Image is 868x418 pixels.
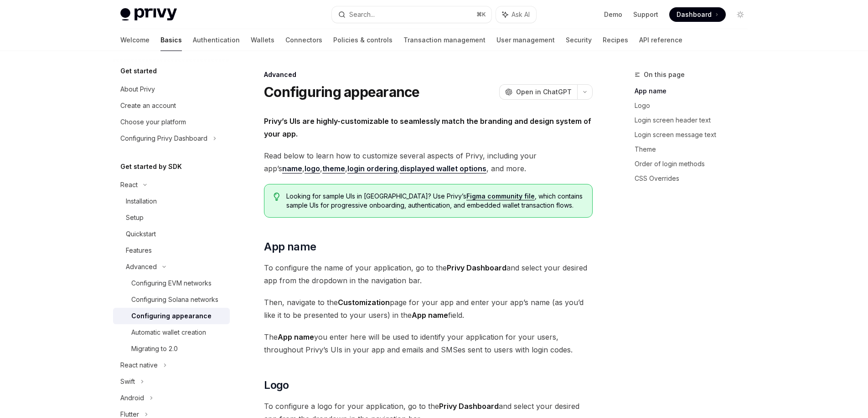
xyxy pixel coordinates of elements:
[635,142,755,157] a: Theme
[644,69,685,80] span: On this page
[126,196,157,207] div: Installation
[274,193,280,201] svg: Tip
[322,164,345,173] a: theme
[131,311,212,321] div: Configuring appearance
[251,29,274,51] a: Wallets
[113,324,230,341] a: Automatic wallet creation
[400,164,486,173] a: displayed wallet options
[333,29,393,51] a: Policies & controls
[278,332,314,342] strong: App name
[131,294,218,305] div: Configuring Solana networks
[131,327,206,338] div: Automatic wallet creation
[566,29,592,51] a: Security
[113,226,230,242] a: Quickstart
[516,87,572,97] span: Open in ChatGPT
[635,84,755,98] a: App name
[476,11,486,18] span: ⌘ K
[264,261,593,287] span: To configure the name of your application, go to the and select your desired app from the dropdow...
[511,10,530,19] span: Ask AI
[305,164,320,173] a: logo
[113,97,230,114] a: Create an account
[264,70,593,79] div: Advanced
[126,229,156,240] div: Quickstart
[439,402,499,411] strong: Privy Dashboard
[120,360,158,371] div: React native
[338,298,390,307] strong: Customization
[113,81,230,97] a: About Privy
[603,29,628,51] a: Recipes
[264,84,420,100] h1: Configuring appearance
[126,245,152,256] div: Features
[120,393,144,403] div: Android
[604,10,622,19] a: Demo
[120,133,207,144] div: Configuring Privy Dashboard
[635,98,755,113] a: Logo
[264,240,316,254] span: App name
[120,161,182,172] h5: Get started by SDK
[677,10,712,19] span: Dashboard
[120,84,155,95] div: About Privy
[126,212,144,223] div: Setup
[285,29,322,51] a: Connectors
[347,164,398,173] a: login ordering
[349,9,375,20] div: Search...
[160,29,182,51] a: Basics
[412,311,448,320] strong: App name
[120,100,176,111] div: Create an account
[635,113,755,127] a: Login screen header text
[264,149,593,175] span: Read below to learn how to customize several aspects of Privy, including your app’s , , , , , and...
[113,114,230,130] a: Choose your platform
[113,291,230,308] a: Configuring Solana networks
[126,261,157,272] div: Advanced
[113,242,230,259] a: Features
[496,29,555,51] a: User management
[633,10,658,19] a: Support
[264,117,591,138] strong: Privy’s UIs are highly-customizable to seamlessly match the branding and design system of your app.
[120,29,150,51] a: Welcome
[120,117,186,127] div: Choose your platform
[403,29,486,51] a: Transaction management
[332,6,491,23] button: Search...⌘K
[120,8,177,21] img: light logo
[120,179,138,190] div: React
[113,341,230,357] a: Migrating to 2.0
[466,192,535,200] a: Figma community file
[264,378,289,393] span: Logo
[120,376,135,387] div: Swift
[635,157,755,171] a: Order of login methods
[282,164,302,173] a: name
[669,7,726,22] a: Dashboard
[286,192,583,210] span: Looking for sample UIs in [GEOGRAPHIC_DATA]? Use Privy’s , which contains sample UIs for progress...
[113,275,230,291] a: Configuring EVM networks
[635,127,755,142] a: Login screen message text
[635,171,755,186] a: CSS Overrides
[193,29,240,51] a: Authentication
[120,66,157,76] h5: Get started
[113,308,230,324] a: Configuring appearance
[733,7,748,22] button: Toggle dark mode
[113,193,230,209] a: Installation
[496,6,536,23] button: Ask AI
[447,263,506,272] strong: Privy Dashboard
[639,29,682,51] a: API reference
[113,209,230,226] a: Setup
[131,343,178,354] div: Migrating to 2.0
[499,84,577,100] button: Open in ChatGPT
[264,296,593,321] span: Then, navigate to the page for your app and enter your app’s name (as you’d like it to be present...
[131,278,212,289] div: Configuring EVM networks
[264,331,593,356] span: The you enter here will be used to identify your application for your users, throughout Privy’s U...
